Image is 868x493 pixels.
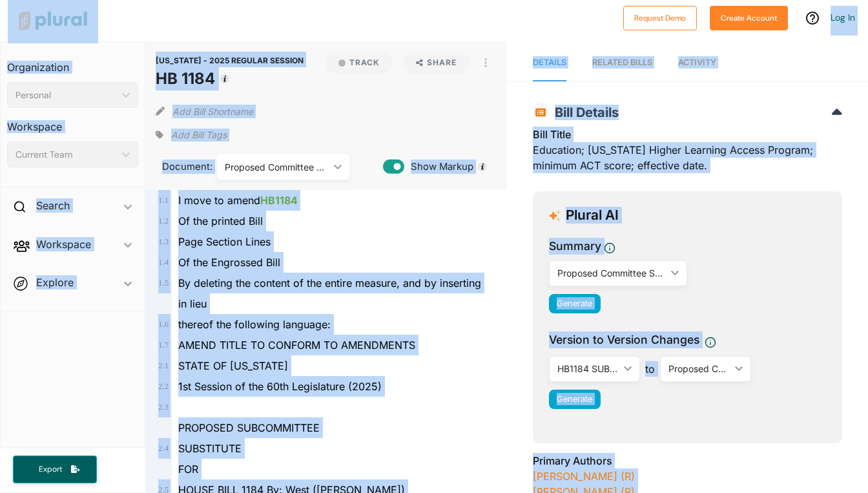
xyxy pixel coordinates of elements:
[710,6,788,30] button: Create Account
[178,463,198,476] span: FOR
[172,101,253,121] button: Add Bill Shortname
[158,444,169,453] span: 2 . 4
[668,362,730,375] div: Proposed Committee Substitute (sub committee) 1
[36,198,70,213] h2: Search
[533,45,566,81] a: Details
[178,235,271,248] span: Page Section Lines
[178,359,288,372] span: STATE OF [US_STATE]
[398,52,475,74] button: Share
[533,127,842,181] div: Education; [US_STATE] Higher Learning Access Program; minimum ACT score; effective date.
[623,6,697,30] button: Request Demo
[158,216,169,226] span: 1 . 2
[623,10,697,24] a: Request Demo
[178,421,320,434] span: PROPOSED SUBCOMMITTEE
[592,45,652,81] a: RELATED BILLS
[158,382,169,391] span: 2 . 2
[171,129,227,142] span: Add Bill Tags
[403,52,470,74] button: Share
[566,207,619,224] h3: Plural AI
[549,331,699,348] span: Version to Version Changes
[678,58,716,67] span: Activity
[710,10,788,24] a: Create Account
[549,294,601,313] button: Generate
[557,299,592,308] span: Generate
[260,194,298,207] ins: HB1184
[533,470,635,483] a: [PERSON_NAME] (R)
[678,45,716,81] a: Activity
[178,380,382,393] span: 1st Session of the 60th Legislature (2025)
[592,56,652,68] div: RELATED BILLS
[15,89,117,102] div: Personal
[178,277,481,310] span: By deleting the content of the entire measure, and by inserting in lieu
[178,318,331,331] span: thereof the following language:
[156,125,227,145] div: Add tags
[158,341,169,350] span: 1 . 7
[325,52,393,74] button: Track
[158,278,169,288] span: 1 . 5
[158,237,169,246] span: 1 . 3
[156,56,304,65] span: [US_STATE] - 2025 REGULAR SESSION
[549,238,601,255] h3: Summary
[178,442,242,455] span: SUBSTITUTE
[178,256,280,269] span: Of the Engrossed Bill
[178,339,415,351] span: AMEND TITLE TO CONFORM TO AMENDMENTS
[533,127,842,142] h3: Bill Title
[533,58,566,67] span: Details
[219,73,231,85] div: Tooltip anchor
[548,105,619,120] span: Bill Details
[557,362,619,375] div: HB1184 SUBREC-AMD1 [PERSON_NAME]-AH.PDF
[30,464,71,475] span: Export
[13,456,97,483] button: Export
[158,361,169,370] span: 2 . 1
[158,403,169,412] span: 2 . 3
[7,108,138,136] h3: Workspace
[225,160,328,174] div: Proposed Committee Substitute (sub committee) 1
[557,394,592,404] span: Generate
[477,161,488,173] div: Tooltip anchor
[158,258,169,267] span: 1 . 4
[557,266,666,280] div: Proposed Committee Substitute (sub committee) 1
[158,320,169,329] span: 1 . 6
[156,160,201,174] span: Document:
[404,160,473,174] span: Show Markup
[156,67,304,90] h1: HB 1184
[533,453,842,468] h3: Primary Authors
[158,196,169,205] span: 1 . 1
[640,361,660,377] span: to
[549,390,601,409] button: Generate
[7,48,138,77] h3: Organization
[831,12,855,23] a: Log In
[178,215,263,227] span: Of the printed Bill
[178,194,298,207] span: I move to amend
[15,148,117,162] div: Current Team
